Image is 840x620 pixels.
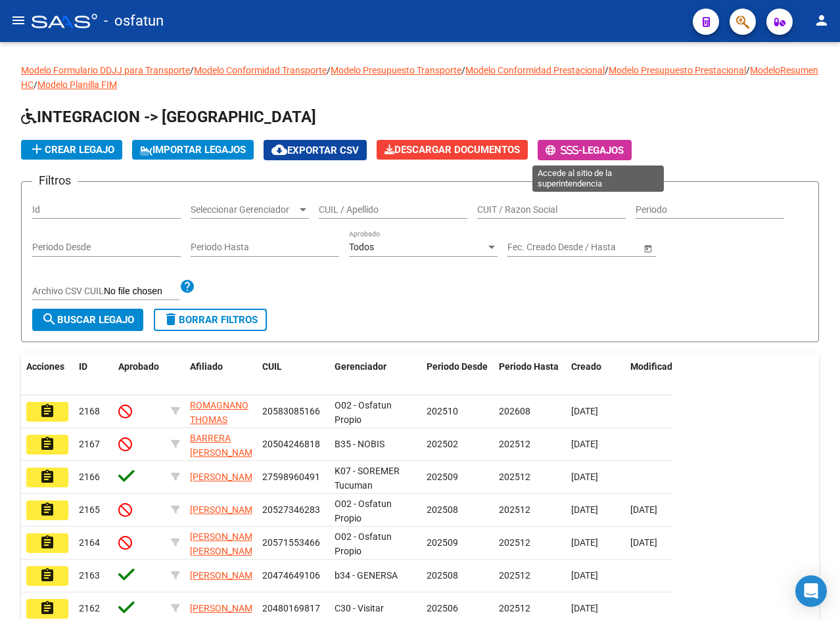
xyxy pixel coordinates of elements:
[571,504,598,515] span: [DATE]
[499,537,530,548] span: 202512
[39,567,55,583] mat-icon: assignment
[79,537,100,548] span: 2164
[262,504,320,515] span: 20527346283
[21,353,74,396] datatable-header-cell: Acciones
[571,439,598,449] span: [DATE]
[499,361,559,372] span: Periodo Hasta
[499,472,530,482] span: 202512
[264,140,367,160] button: Exportar CSV
[571,603,598,613] span: [DATE]
[329,353,421,396] datatable-header-cell: Gerenciador
[427,537,458,548] span: 202509
[385,144,520,156] span: Descargar Documentos
[630,361,678,372] span: Modificado
[335,531,392,557] span: O02 - Osfatun Propio
[37,79,117,90] a: Modelo Planilla FIM
[335,603,384,613] span: C30 - Visitar
[26,361,64,372] span: Acciones
[39,403,55,419] mat-icon: assignment
[814,12,829,28] mat-icon: person
[29,144,114,156] span: Crear Legajo
[41,311,57,327] mat-icon: search
[262,439,320,449] span: 20504246818
[21,108,316,126] span: INTEGRACION -> [GEOGRAPHIC_DATA]
[39,436,55,452] mat-icon: assignment
[421,353,494,396] datatable-header-cell: Periodo Desde
[190,361,223,372] span: Afiliado
[190,433,260,458] span: BARRERA [PERSON_NAME]
[11,12,26,28] mat-icon: menu
[262,361,282,372] span: CUIL
[79,406,100,416] span: 2168
[74,353,113,396] datatable-header-cell: ID
[262,603,320,613] span: 20480169817
[427,472,458,482] span: 202509
[625,353,684,396] datatable-header-cell: Modificado
[262,472,320,482] span: 27598960491
[190,472,260,482] span: [PERSON_NAME]
[630,537,657,548] span: [DATE]
[39,535,55,550] mat-icon: assignment
[140,144,246,156] span: IMPORTAR LEGAJOS
[262,570,320,581] span: 20474649106
[499,406,530,416] span: 202608
[113,353,166,396] datatable-header-cell: Aprobado
[499,570,530,581] span: 202512
[21,65,190,76] a: Modelo Formulario DDJJ para Transporte
[185,353,257,396] datatable-header-cell: Afiliado
[335,498,392,524] span: O02 - Osfatun Propio
[32,286,104,296] span: Archivo CSV CUIL
[39,502,55,518] mat-icon: assignment
[39,469,55,485] mat-icon: assignment
[335,400,392,426] span: O02 - Osfatun Propio
[427,504,458,515] span: 202508
[163,311,179,327] mat-icon: delete
[499,439,530,449] span: 202512
[499,504,530,515] span: 202512
[582,144,624,156] span: Legajos
[609,65,746,76] a: Modelo Presupuesto Prestacional
[494,353,566,396] datatable-header-cell: Periodo Hasta
[163,314,258,326] span: Borrar Filtros
[32,171,78,190] h3: Filtros
[349,242,374,252] span: Todos
[566,353,625,396] datatable-header-cell: Creado
[335,439,385,449] span: B35 - NOBIS
[190,531,260,557] span: [PERSON_NAME] [PERSON_NAME]
[335,361,386,372] span: Gerenciador
[499,603,530,613] span: 202512
[630,504,657,515] span: [DATE]
[427,603,458,613] span: 202506
[79,439,100,449] span: 2167
[546,144,582,156] span: -
[427,439,458,449] span: 202502
[427,361,488,372] span: Periodo Desde
[104,286,179,298] input: Archivo CSV CUIL
[32,309,143,331] button: Buscar Legajo
[507,242,555,253] input: Fecha inicio
[79,603,100,613] span: 2162
[538,140,632,160] button: -Legajos
[190,504,260,515] span: [PERSON_NAME]
[427,406,458,416] span: 202510
[331,65,461,76] a: Modelo Presupuesto Transporte
[118,361,159,372] span: Aprobado
[39,600,55,616] mat-icon: assignment
[795,575,827,607] div: Open Intercom Messenger
[41,314,134,326] span: Buscar Legajo
[190,570,260,581] span: [PERSON_NAME]
[191,204,297,215] span: Seleccionar Gerenciador
[262,406,320,416] span: 20583085166
[79,361,87,372] span: ID
[465,65,605,76] a: Modelo Conformidad Prestacional
[104,7,164,35] span: - osfatun
[641,241,655,255] button: Open calendar
[271,142,287,158] mat-icon: cloud_download
[154,309,267,331] button: Borrar Filtros
[79,472,100,482] span: 2166
[29,141,45,157] mat-icon: add
[257,353,329,396] datatable-header-cell: CUIL
[271,144,359,156] span: Exportar CSV
[567,242,631,253] input: Fecha fin
[190,400,248,426] span: ROMAGNANO THOMAS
